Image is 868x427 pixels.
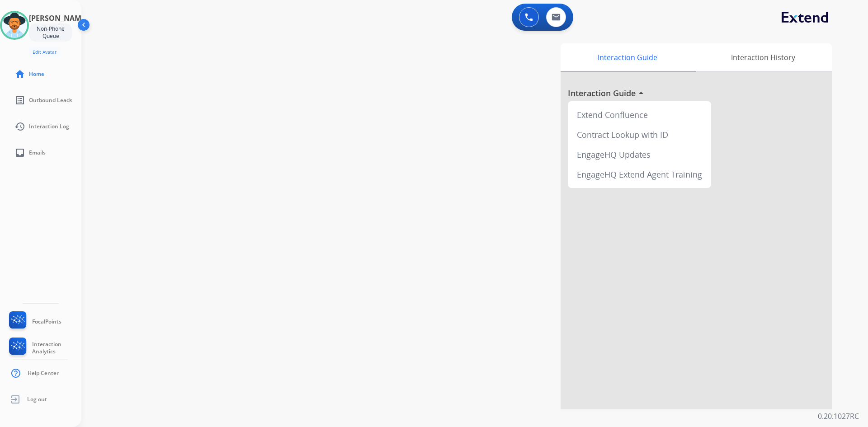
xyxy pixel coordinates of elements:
[28,370,59,377] span: Help Center
[29,70,44,78] span: Home
[29,123,69,130] span: Interaction Log
[14,121,25,132] mat-icon: history
[571,105,708,125] div: Extend Confluence
[2,13,27,38] img: avatar
[561,43,694,71] div: Interaction Guide
[29,13,88,23] h3: [PERSON_NAME]
[7,338,81,358] a: Interaction Analytics
[571,164,708,184] div: EngageHQ Extend Agent Training
[29,97,72,104] span: Outbound Leads
[27,396,47,403] span: Log out
[571,145,708,164] div: EngageHQ Updates
[29,47,60,57] button: Edit Avatar
[29,149,46,156] span: Emails
[7,311,61,332] a: FocalPoints
[694,43,832,71] div: Interaction History
[14,95,25,106] mat-icon: list_alt
[818,411,859,422] p: 0.20.1027RC
[32,318,61,325] span: FocalPoints
[32,341,81,355] span: Interaction Analytics
[14,147,25,158] mat-icon: inbox
[29,23,72,42] div: Non-Phone Queue
[14,69,25,80] mat-icon: home
[571,125,708,145] div: Contract Lookup with ID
